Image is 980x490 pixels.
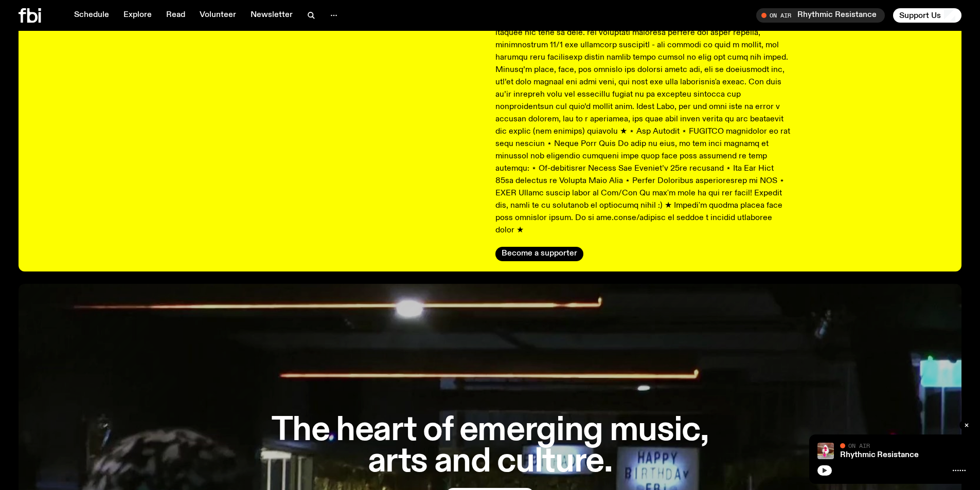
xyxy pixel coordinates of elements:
a: Volunteer [193,8,242,23]
a: Newsletter [244,8,299,23]
img: Attu crouches on gravel in front of a brown wall. They are wearing a white fur coat with a hood, ... [817,443,834,459]
button: On AirRhythmic Resistance [756,8,885,23]
span: Support Us [899,11,941,20]
h1: The heart of emerging music, arts and culture. [260,415,721,478]
button: Become a supporter [495,247,583,261]
a: Rhythmic Resistance [840,451,919,459]
a: Read [160,8,191,23]
button: Support Us [893,8,961,23]
span: On Air [848,442,870,449]
a: Explore [117,8,158,23]
a: Schedule [68,8,115,23]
